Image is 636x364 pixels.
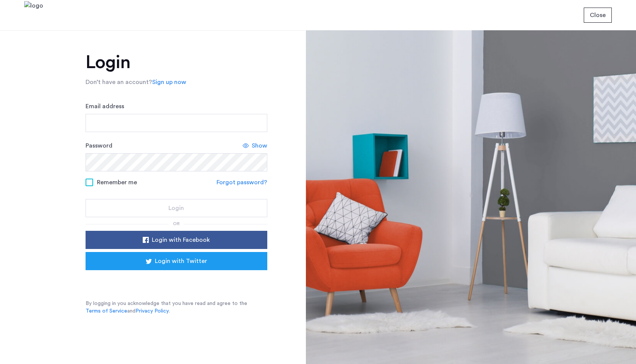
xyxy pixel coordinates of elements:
img: logo [24,1,43,30]
span: Remember me [97,178,137,187]
a: Sign up now [152,78,186,87]
button: button [86,252,267,270]
span: Close [590,11,606,20]
span: Login with Facebook [152,235,210,244]
span: Show [252,141,267,150]
span: Don’t have an account? [86,79,152,85]
button: button [86,199,267,217]
a: Forgot password? [217,178,267,187]
span: Login [168,204,184,213]
label: Password [86,141,112,150]
button: button [86,231,267,249]
label: Email address [86,102,124,111]
span: or [173,221,180,226]
a: Terms of Service [86,307,127,315]
h1: Login [86,53,267,72]
p: By logging in you acknowledge that you have read and agree to the and . [86,300,267,315]
span: Login with Twitter [155,257,207,266]
button: button [584,8,612,23]
a: Privacy Policy [136,307,169,315]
